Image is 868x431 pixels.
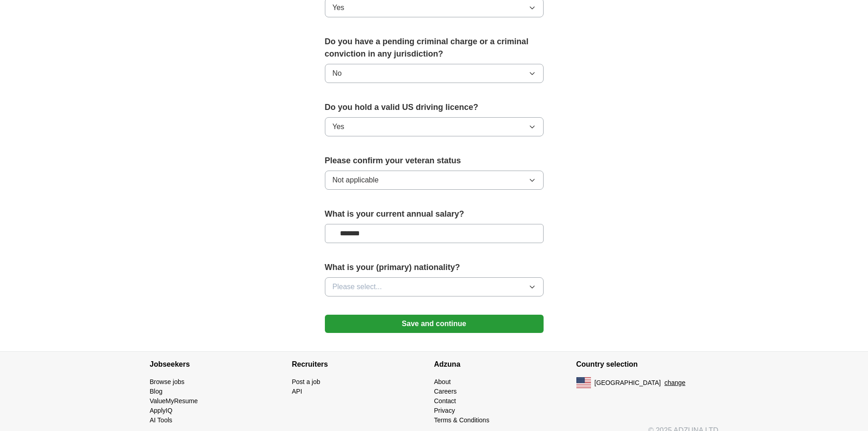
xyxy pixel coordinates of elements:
[150,416,173,424] a: AI Tools
[325,315,544,333] button: Save and continue
[325,155,544,167] label: Please confirm your veteran status
[325,64,544,83] button: No
[325,101,544,114] label: Do you hold a valid US driving licence?
[292,388,303,395] a: API
[434,416,489,424] a: Terms & Conditions
[333,121,344,132] span: Yes
[325,171,544,190] button: Not applicable
[664,378,685,388] button: change
[150,407,173,414] a: ApplyIQ
[325,117,544,136] button: Yes
[576,352,719,377] h4: Country selection
[576,377,591,388] img: US flag
[434,397,456,405] a: Contact
[150,397,198,405] a: ValueMyResume
[325,277,544,296] button: Please select...
[325,208,544,220] label: What is your current annual salary?
[333,68,342,79] span: No
[150,378,185,385] a: Browse jobs
[434,378,451,385] a: About
[333,281,382,292] span: Please select...
[595,378,661,388] span: [GEOGRAPHIC_DATA]
[333,2,344,13] span: Yes
[325,261,544,274] label: What is your (primary) nationality?
[150,388,163,395] a: Blog
[292,378,320,385] a: Post a job
[333,175,379,186] span: Not applicable
[434,407,455,414] a: Privacy
[434,388,457,395] a: Careers
[325,36,544,60] label: Do you have a pending criminal charge or a criminal conviction in any jurisdiction?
